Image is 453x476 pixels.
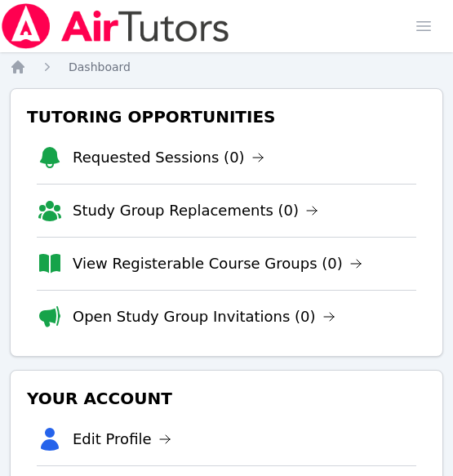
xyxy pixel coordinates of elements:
[73,146,264,169] a: Requested Sessions (0)
[10,59,443,75] nav: Breadcrumb
[73,199,318,222] a: Study Group Replacements (0)
[24,384,429,413] h3: Your Account
[73,428,171,451] a: Edit Profile
[73,305,335,328] a: Open Study Group Invitations (0)
[69,59,131,75] a: Dashboard
[69,60,131,73] span: Dashboard
[24,102,429,131] h3: Tutoring Opportunities
[73,252,362,275] a: View Registerable Course Groups (0)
